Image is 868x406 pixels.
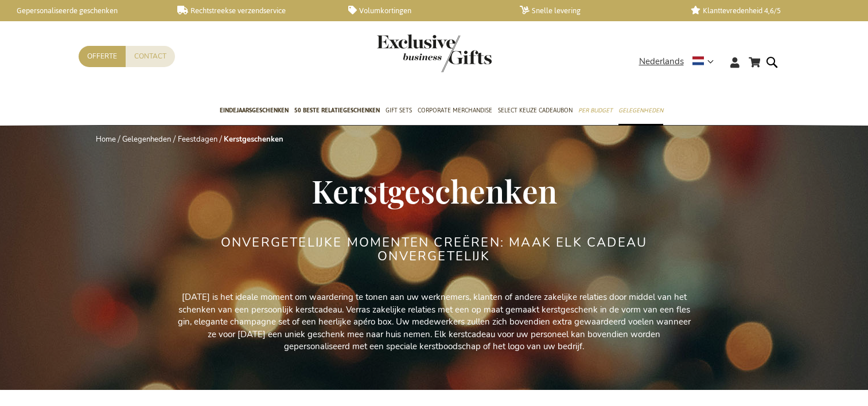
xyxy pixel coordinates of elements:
[348,6,501,15] a: Volumkortingen
[178,134,217,145] a: Feestdagen
[176,291,692,353] p: [DATE] is het ideale moment om waardering te tonen aan uw werknemers, klanten of andere zakelijke...
[578,104,613,116] span: Per Budget
[498,104,573,116] span: Select Keuze Cadeaubon
[220,104,289,116] span: Eindejaarsgeschenken
[377,34,434,72] a: store logo
[520,6,673,15] a: Snelle levering
[639,55,721,68] div: Nederlands
[224,134,283,145] strong: Kerstgeschenken
[122,134,171,145] a: Gelegenheden
[6,6,159,15] a: Gepersonaliseerde geschenken
[177,6,330,15] a: Rechtstreekse verzendservice
[312,169,557,212] span: Kerstgeschenken
[294,104,380,116] span: 50 beste relatiegeschenken
[386,104,412,116] span: Gift Sets
[691,6,844,15] a: Klanttevredenheid 4,6/5
[618,104,663,116] span: Gelegenheden
[96,134,116,145] a: Home
[418,104,492,116] span: Corporate Merchandise
[639,55,684,68] span: Nederlands
[219,236,649,263] h2: ONVERGETELIJKE MOMENTEN CREËREN: MAAK ELK CADEAU ONVERGETELIJK
[377,34,492,72] img: Exclusive Business gifts logo
[79,46,126,67] a: Offerte
[126,46,175,67] a: Contact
